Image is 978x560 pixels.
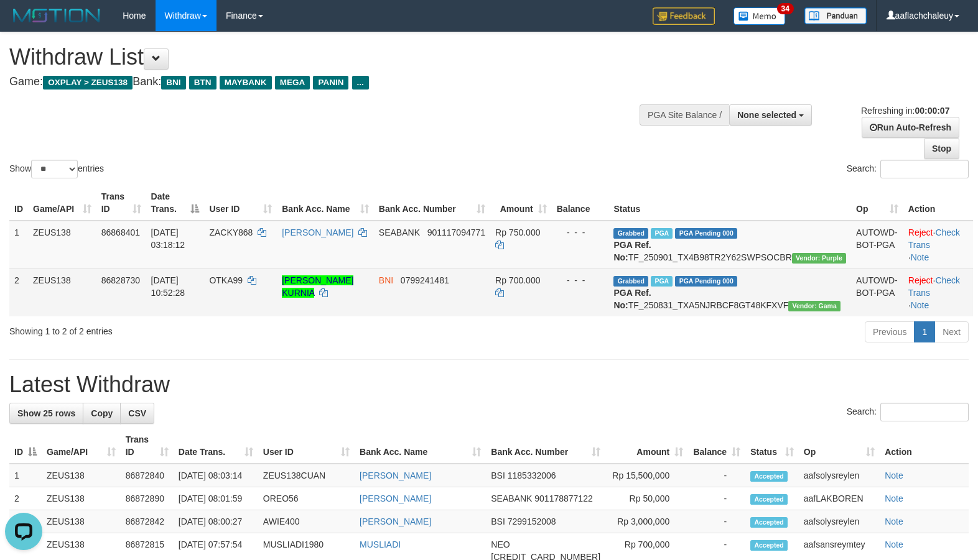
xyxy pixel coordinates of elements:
[275,76,310,90] span: MEGA
[792,253,846,264] span: Vendor URL: https://trx4.1velocity.biz
[613,228,648,239] span: Grabbed
[91,408,113,418] span: Copy
[495,275,540,285] span: Rp 700.000
[42,487,121,510] td: ZEUS138
[605,487,688,510] td: Rp 50,000
[851,221,903,269] td: AUTOWD-BOT-PGA
[508,516,556,526] span: Copy 7299152008 to clipboard
[688,510,745,533] td: -
[552,185,609,221] th: Balance
[174,464,258,487] td: [DATE] 08:03:14
[908,227,960,250] a: Check Trans
[146,185,205,221] th: Date Trans.: activate to sort column descending
[151,275,185,298] span: [DATE] 10:52:28
[903,185,973,221] th: Action
[885,493,903,503] a: Note
[605,510,688,533] td: Rp 3,000,000
[174,487,258,510] td: [DATE] 08:01:59
[128,408,146,418] span: CSV
[17,408,75,418] span: Show 25 rows
[42,510,121,533] td: ZEUS138
[360,493,431,503] a: [PERSON_NAME]
[608,269,851,316] td: TF_250831_TXA5NJRBCF8GT48KFXVF
[209,275,243,285] span: OTKA99
[613,276,648,287] span: Grabbed
[688,487,745,510] td: -
[799,428,880,464] th: Op: activate to sort column ascending
[9,221,28,269] td: 1
[28,269,96,316] td: ZEUS138
[934,321,969,342] a: Next
[491,539,510,549] span: NEO
[83,403,121,424] a: Copy
[799,510,880,533] td: aafsolysreylen
[121,464,174,487] td: 86872840
[799,487,880,510] td: aafLAKBOREN
[880,403,969,421] input: Search:
[914,321,935,342] a: 1
[313,76,348,90] span: PANIN
[851,269,903,316] td: AUTOWD-BOT-PGA
[174,428,258,464] th: Date Trans.: activate to sort column ascending
[486,428,605,464] th: Bank Acc. Number: activate to sort column ascending
[5,5,42,42] button: Open LiveChat chat widget
[534,493,592,503] span: Copy 901178877122 to clipboard
[851,185,903,221] th: Op: activate to sort column ascending
[282,275,353,298] a: [PERSON_NAME] KURNIA
[903,269,973,316] td: · ·
[31,160,78,178] select: Showentries
[9,403,83,424] a: Show 25 rows
[885,516,903,526] a: Note
[9,76,640,88] h4: Game: Bank:
[651,276,673,287] span: Marked by aafsreyleap
[861,106,949,116] span: Refreshing in:
[750,517,788,528] span: Accepted
[9,269,28,316] td: 2
[9,487,42,510] td: 2
[777,3,794,14] span: 34
[508,470,556,480] span: Copy 1185332006 to clipboard
[355,428,486,464] th: Bank Acc. Name: activate to sort column ascending
[209,227,253,237] span: ZACKY868
[613,240,651,262] b: PGA Ref. No:
[379,227,420,237] span: SEABANK
[491,470,505,480] span: BSI
[865,321,915,342] a: Previous
[161,76,185,90] span: BNI
[903,221,973,269] td: · ·
[605,464,688,487] td: Rp 15,500,000
[352,76,369,90] span: ...
[121,428,174,464] th: Trans ID: activate to sort column ascending
[880,428,969,464] th: Action
[911,252,929,262] a: Note
[924,138,959,159] a: Stop
[360,516,431,526] a: [PERSON_NAME]
[42,428,121,464] th: Game/API: activate to sort column ascending
[495,227,540,237] span: Rp 750.000
[729,104,812,126] button: None selected
[9,320,398,337] div: Showing 1 to 2 of 2 entries
[121,510,174,533] td: 86872842
[491,516,505,526] span: BSI
[9,160,104,178] label: Show entries
[9,428,42,464] th: ID: activate to sort column descending
[688,428,745,464] th: Balance: activate to sort column ascending
[750,471,788,482] span: Accepted
[885,539,903,549] a: Note
[908,275,933,285] a: Reject
[799,464,880,487] td: aafsolysreylen
[427,227,485,237] span: Copy 901117094771 to clipboard
[847,160,969,178] label: Search:
[737,110,796,120] span: None selected
[688,464,745,487] td: -
[374,185,490,221] th: Bank Acc. Number: activate to sort column ascending
[28,185,96,221] th: Game/API: activate to sort column ascending
[360,539,401,549] a: MUSLIADI
[915,106,949,116] strong: 00:00:07
[9,6,104,25] img: MOTION_logo.png
[258,510,355,533] td: AWIE400
[491,493,532,503] span: SEABANK
[750,540,788,551] span: Accepted
[9,45,640,70] h1: Withdraw List
[401,275,449,285] span: Copy 0799241481 to clipboard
